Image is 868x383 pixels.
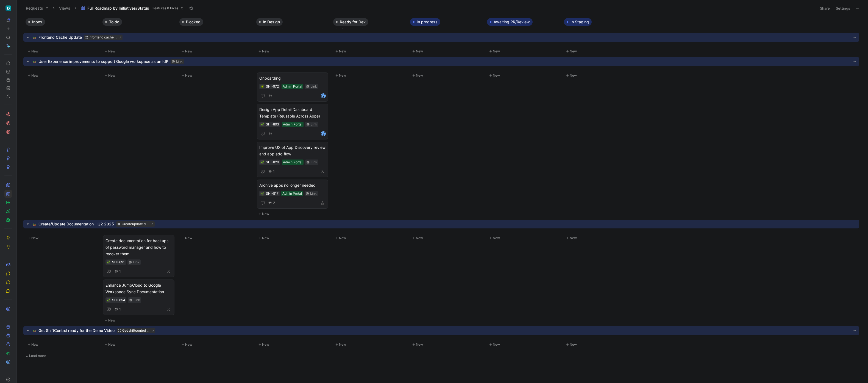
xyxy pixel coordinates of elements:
div: Admin Portal [283,84,302,89]
button: New [26,48,98,55]
div: 🛤️Get ShiftControl ready for the Demo VideoGet shiftcontrol ready for the demo video [23,326,859,335]
button: New [564,341,636,348]
button: New [26,341,98,348]
div: Blocked [177,18,254,26]
button: 1 [267,169,276,175]
div: Ready for Dev [331,18,408,26]
button: New [102,72,175,79]
button: New [256,235,329,241]
button: Full Roadmap by Initiatives/StatusFeatures & Fixes [78,4,186,12]
div: Link [133,259,140,265]
div: Get ShiftControl ready for the Demo Video [38,327,115,334]
img: ShiftControl [5,5,11,11]
a: OnboardingAdmin PortalLinkE [257,72,328,102]
button: New [487,72,560,79]
button: 1 [113,306,122,312]
img: 🌱 [261,161,264,164]
a: Archive apps no longer neededAdmin PortalLink2 [257,180,328,209]
div: Admin Portal [283,122,302,127]
div: Link [310,84,317,89]
div: Createupdate documentation q2 2025 [122,221,149,227]
span: Load more [29,354,46,358]
div: Open [162,221,170,227]
div: Link [133,297,140,303]
button: New [256,341,329,348]
div: E [321,94,325,98]
div: Open [191,59,199,64]
button: New [179,341,252,348]
div: Open [163,328,171,333]
button: New [102,48,175,55]
img: 🛤️ [33,60,36,63]
span: Features & Fixes [152,5,178,11]
div: SHI-654 [112,297,125,303]
button: New [179,48,252,55]
button: 🌱 [260,122,264,126]
a: Design App Detail Dashboard Template (Reusable Across Apps)Admin PortalLinkE [257,104,328,139]
span: 1 [119,270,121,273]
button: 🪲 [260,85,264,88]
div: User Experience improvements to support Google workspace as an IdP [38,58,168,65]
button: Requests [23,4,51,12]
button: New [333,72,406,79]
button: New [256,48,329,55]
img: 🛤️ [33,222,36,226]
div: SHI-817 [266,191,279,196]
span: Onboarding [259,75,326,82]
button: New [179,235,252,241]
span: To do [109,19,119,25]
div: Awaiting PR/Review [485,18,562,26]
button: New [410,341,483,348]
div: In Design [254,18,331,26]
button: New [564,48,636,55]
span: In Design [263,19,280,25]
span: Inbox [32,19,42,25]
button: Settings [833,4,853,12]
span: 1 [119,308,121,311]
img: 🪲 [261,85,264,88]
button: New [410,235,483,241]
span: Awaiting PR/Review [494,19,530,25]
button: 1 [113,269,122,275]
button: New [102,341,175,348]
button: New [487,341,560,348]
img: 🛤️ [33,329,36,332]
button: New [333,341,406,348]
div: Link [176,59,183,64]
div: SHI-691 [112,259,125,265]
button: 🌱 [107,298,110,302]
button: New [564,72,636,79]
div: Open [130,35,138,40]
button: New [564,235,636,241]
button: New [179,72,252,79]
div: Get shiftcontrol ready for the demo video [122,328,150,333]
button: New [256,211,329,217]
button: 2 [267,200,276,206]
button: New [487,48,560,55]
span: Enhance JumpCloud to Google Workspace Sync Documentation [105,282,172,295]
span: In Staging [571,19,589,25]
div: Link [311,122,317,127]
img: 🌱 [261,192,264,195]
button: 🌱 [260,160,264,164]
img: 🌱 [261,123,264,126]
div: Link [311,160,317,165]
div: SHI-820 [266,160,279,165]
div: 🛤️Frontend Cache UpdateFrontend cache update [23,33,859,42]
div: 🛤️User Experience improvements to support Google workspace as an IdPLink [23,57,859,66]
div: Frontend cache update [90,35,117,40]
div: Create/Update Documentation - Q2 2025 [38,221,114,227]
button: New [102,317,175,324]
span: Blocked [186,19,201,25]
img: 🌱 [107,261,110,264]
span: Design App Detail Dashboard Template (Reusable Across Apps) [259,106,326,119]
div: E [321,132,325,136]
button: 🌱 [260,192,264,195]
a: Improve UX of App Discovery review and app add flowAdmin PortalLink1 [257,142,328,177]
div: Admin Portal [282,191,302,196]
span: Create documentation for backups of password manager and how to recover them [105,237,172,257]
